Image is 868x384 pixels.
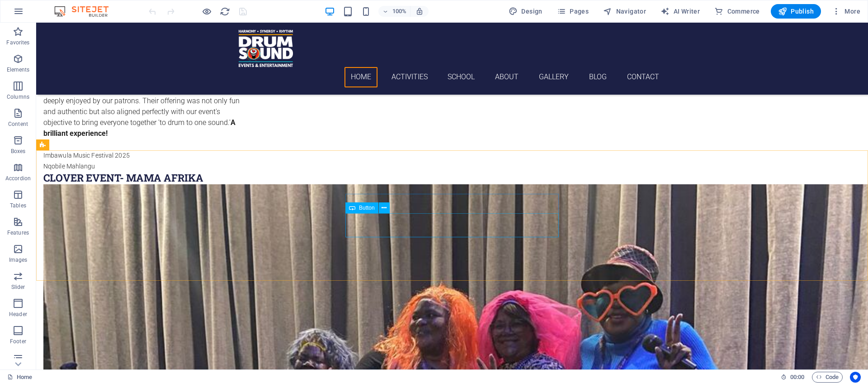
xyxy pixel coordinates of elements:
[7,66,30,73] p: Elements
[557,7,589,16] span: Pages
[10,202,26,209] p: Tables
[219,6,230,17] button: reload
[378,6,410,17] button: 100%
[505,4,546,19] button: Design
[359,205,375,211] span: Button
[52,6,120,17] img: Editor Logo
[714,7,760,16] span: Commerce
[778,7,814,16] span: Publish
[9,311,27,318] p: Header
[812,372,843,383] button: Code
[509,7,542,16] span: Design
[599,4,650,19] button: Navigator
[657,4,703,19] button: AI Writer
[9,256,28,264] p: Images
[7,93,29,101] p: Columns
[832,7,860,16] span: More
[7,372,32,383] a: Click to cancel selection. Double-click to open Pages
[781,372,805,383] h6: Session time
[7,229,29,236] p: Features
[660,7,700,16] span: AI Writer
[8,120,28,128] p: Content
[415,7,424,15] i: On resize automatically adjust zoom level to fit chosen device.
[603,7,646,16] span: Navigator
[771,4,821,19] button: Publish
[553,4,592,19] button: Pages
[828,4,864,19] button: More
[392,6,406,17] h6: 100%
[201,6,212,17] button: Click here to leave preview mode and continue editing
[10,338,26,345] p: Footer
[797,374,798,380] span: :
[220,6,230,17] i: Reload page
[850,372,861,383] button: Usercentrics
[790,372,804,383] span: 00 00
[711,4,764,19] button: Commerce
[11,283,25,291] p: Slider
[5,175,31,182] p: Accordion
[505,4,546,19] div: Design (Ctrl+Alt+Y)
[11,148,26,155] p: Boxes
[816,372,839,383] span: Code
[6,39,29,46] p: Favorites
